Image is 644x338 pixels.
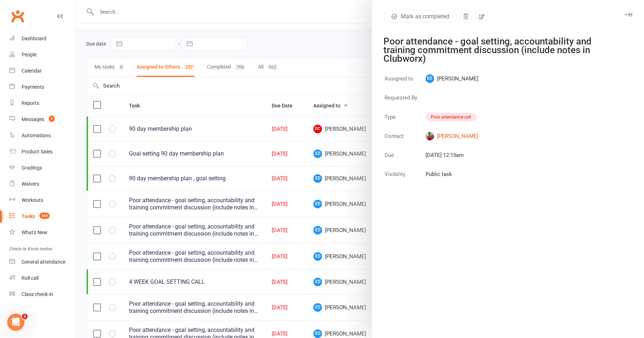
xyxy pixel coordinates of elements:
a: Dashboard [9,31,76,47]
span: 254 [40,213,50,219]
div: General attendance [22,259,65,265]
td: Contact [384,131,424,150]
a: Waivers [9,176,76,192]
a: Reports [9,95,76,111]
span: 2 [22,314,28,319]
div: Gradings [22,165,42,171]
td: Type [384,112,424,131]
a: Tasks 254 [9,208,76,224]
div: Class check-in [22,291,53,297]
img: Nibil Roy [425,132,434,140]
td: Public task [425,170,479,188]
a: General attendance kiosk mode [9,254,76,270]
div: Calendar [22,68,42,74]
a: Roll call [9,270,76,286]
a: What's New [9,224,76,241]
td: Requested By [384,93,424,111]
td: [DATE] 12:15am [425,151,479,169]
span: ED [425,74,434,83]
div: Dashboard [22,36,46,41]
div: Tasks [22,213,35,219]
button: Mark as completed [383,10,456,23]
a: Clubworx [9,7,27,25]
a: Gradings [9,160,76,176]
a: Messages 7 [9,111,76,128]
a: Workouts [9,192,76,208]
iframe: Intercom live chat [7,314,24,331]
a: Product Sales [9,144,76,160]
div: Workouts [22,197,43,203]
div: Messages [22,116,44,122]
div: People [22,52,37,57]
div: Product Sales [22,149,52,154]
div: Reports [22,100,39,106]
td: Due [384,151,424,169]
a: Payments [9,79,76,95]
a: Calendar [9,63,76,79]
td: Assigned to [384,74,424,92]
a: Automations [9,128,76,144]
span: 7 [49,116,55,122]
div: What's New [22,230,47,235]
div: Automations [22,133,51,138]
div: Poor attendance call [425,113,477,121]
span: [PERSON_NAME] [425,74,478,83]
a: [PERSON_NAME] [425,132,478,140]
div: Poor attendance - goal setting, accountability and training commitment discussion (include notes ... [383,37,624,63]
div: Payments [22,84,44,90]
div: Waivers [22,181,39,187]
td: Visibility [384,170,424,188]
div: Roll call [22,275,38,281]
a: People [9,47,76,63]
a: Class kiosk mode [9,286,76,302]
